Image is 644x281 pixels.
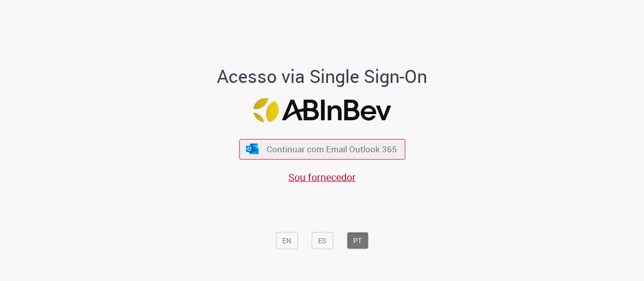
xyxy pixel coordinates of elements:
[311,232,333,249] button: ES
[253,98,391,123] img: Logo ABInBev
[347,232,368,249] button: PT
[288,170,356,183] a: Sou fornecedor
[276,232,298,249] button: EN
[239,139,405,159] button: ícone Azure/Microsoft 360 Continuar com Email Outlook 365
[183,66,462,86] h1: Acesso via Single Sign-On
[267,143,397,155] span: Continuar com Email Outlook 365
[246,144,260,154] img: ícone Azure/Microsoft 360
